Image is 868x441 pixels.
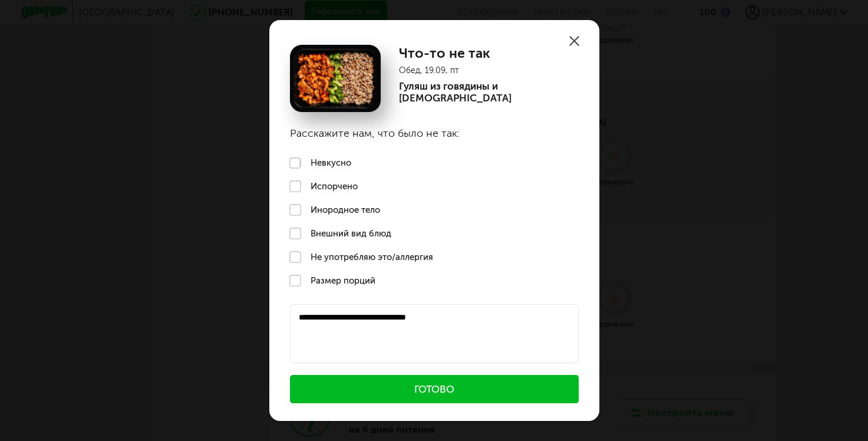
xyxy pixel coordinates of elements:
[398,45,578,61] h1: Что-то не так
[269,112,599,152] h3: Расскажите нам, что было не так:
[269,222,599,245] label: Внешний вид блюд
[269,245,599,269] label: Не употребляю это/аллергия
[269,198,599,222] label: Инородное тело
[290,375,579,403] button: Готово
[290,45,381,112] img: Гуляш из говядины и гречка
[269,175,599,198] label: Испорчено
[269,269,599,292] label: Размер порций
[269,152,599,175] label: Невкусно
[398,80,578,104] p: Гуляш из говядины и [DEMOGRAPHIC_DATA]
[398,65,578,75] p: Обед, 19.09, пт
